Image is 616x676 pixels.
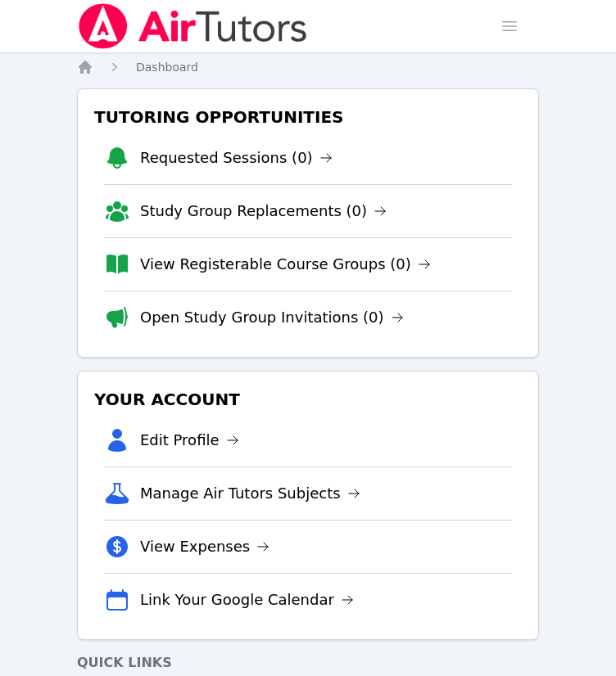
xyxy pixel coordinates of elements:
nav: Breadcrumb [77,59,539,75]
h3: Your Account [91,385,525,414]
a: Edit Profile [140,429,239,452]
a: Study Group Replacements (0) [140,200,387,223]
h4: Quick Links [77,653,539,673]
img: Air Tutors [77,3,309,49]
span: Dashboard [136,61,198,74]
a: Requested Sessions (0) [140,146,333,169]
a: Dashboard [136,59,198,75]
a: Link Your Google Calendar [140,588,354,611]
a: View Expenses [140,535,269,558]
a: View Registerable Course Groups (0) [140,253,431,276]
a: Manage Air Tutors Subjects [140,482,360,505]
a: Open Study Group Invitations (0) [140,306,404,329]
h3: Tutoring Opportunities [91,102,525,132]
